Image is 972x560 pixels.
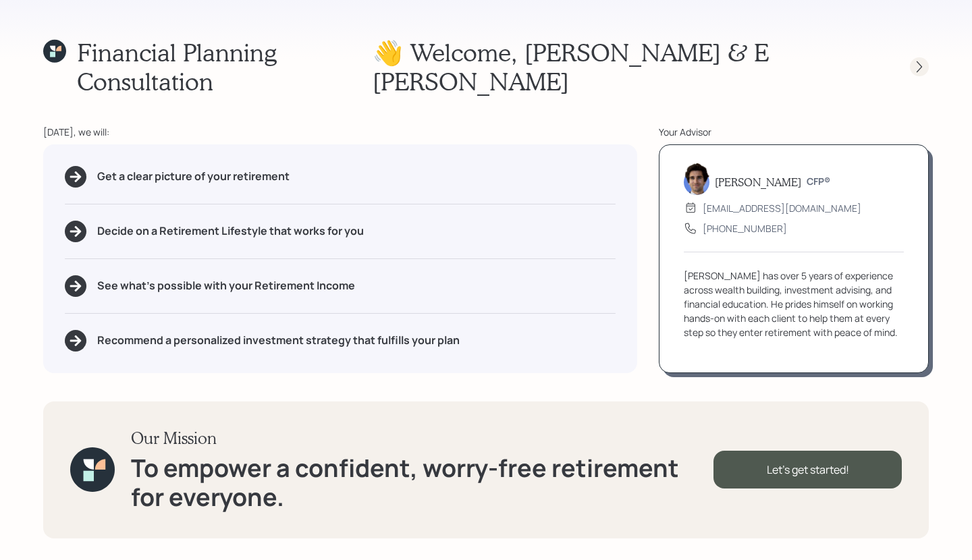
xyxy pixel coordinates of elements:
[684,163,709,195] img: harrison-schaefer-headshot-2.png
[97,279,355,292] h5: See what's possible with your Retirement Income
[97,225,364,237] h5: Decide on a Retirement Lifestyle that works for you
[97,334,460,347] h5: Recommend a personalized investment strategy that fulfills your plan
[659,125,929,139] div: Your Advisor
[131,453,713,511] h1: To empower a confident, worry-free retirement for everyone.
[807,176,830,188] h6: CFP®
[131,428,713,448] h3: Our Mission
[703,221,787,235] div: [PHONE_NUMBER]
[97,170,290,183] h5: Get a clear picture of your retirement
[43,125,637,139] div: [DATE], we will:
[684,269,904,339] div: [PERSON_NAME] has over 5 years of experience across wealth building, investment advising, and fin...
[703,201,861,215] div: [EMAIL_ADDRESS][DOMAIN_NAME]
[713,451,902,488] div: Let's get started!
[77,38,373,96] h1: Financial Planning Consultation
[373,38,886,96] h1: 👋 Welcome , [PERSON_NAME] & E [PERSON_NAME]
[715,175,801,188] h5: [PERSON_NAME]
